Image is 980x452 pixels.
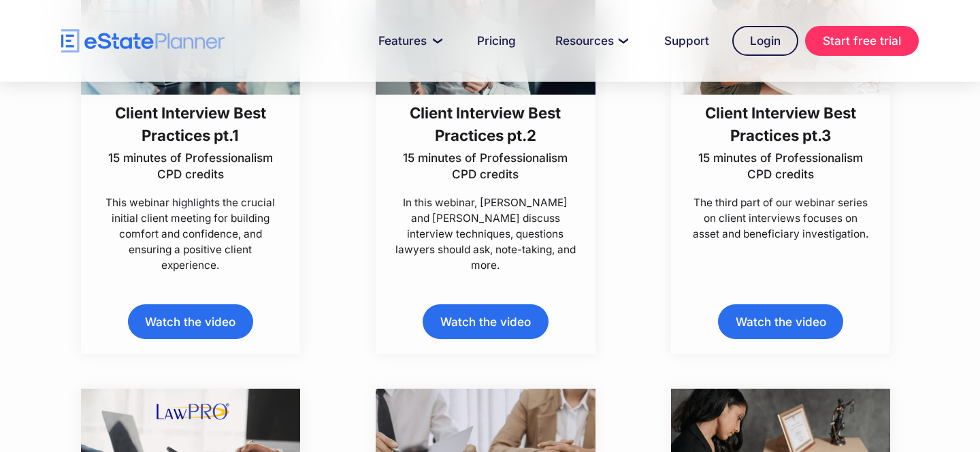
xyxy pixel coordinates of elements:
[395,150,576,182] p: 15 minutes of Professionalism CPD credits
[539,27,641,54] a: Resources
[99,150,281,182] p: 15 minutes of Professionalism CPD credits
[362,27,454,54] a: Features
[732,26,798,56] a: Login
[648,27,725,54] a: Support
[61,29,225,53] a: home
[128,304,253,339] a: Watch the video
[99,195,281,274] p: This webinar highlights the crucial initial client meeting for building comfort and confidence, a...
[805,26,919,56] a: Start free trial
[718,304,843,339] a: Watch the video
[689,195,871,242] p: The third part of our webinar series on client interviews focuses on asset and beneficiary invest...
[395,195,576,274] p: In this webinar, [PERSON_NAME] and [PERSON_NAME] discuss interview techniques, questions lawyers ...
[423,304,548,339] a: Watch the video
[395,101,576,147] h3: Client Interview Best Practices pt.2
[99,101,281,147] h3: Client Interview Best Practices pt.1
[689,150,871,182] p: 15 minutes of Professionalism CPD credits
[689,101,871,147] h3: Client Interview Best Practices pt.3
[461,27,532,54] a: Pricing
